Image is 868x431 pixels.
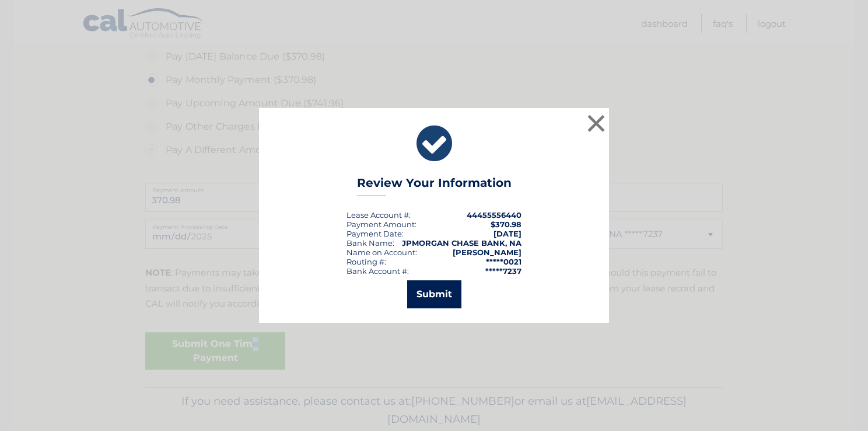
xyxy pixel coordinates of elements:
[346,229,402,238] span: Payment Date
[494,229,521,238] span: [DATE]
[407,280,461,308] button: Submit
[346,229,404,238] div: :
[346,238,394,248] div: Bank Name:
[346,257,386,266] div: Routing #:
[346,220,416,229] div: Payment Amount:
[346,210,411,220] div: Lease Account #:
[467,210,521,220] strong: 44455556440
[402,238,521,248] strong: JPMORGAN CHASE BANK, NA
[346,248,417,257] div: Name on Account:
[491,220,521,229] span: $370.98
[584,112,608,135] button: ×
[346,266,409,276] div: Bank Account #:
[357,176,512,196] h3: Review Your Information
[453,248,521,257] strong: [PERSON_NAME]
